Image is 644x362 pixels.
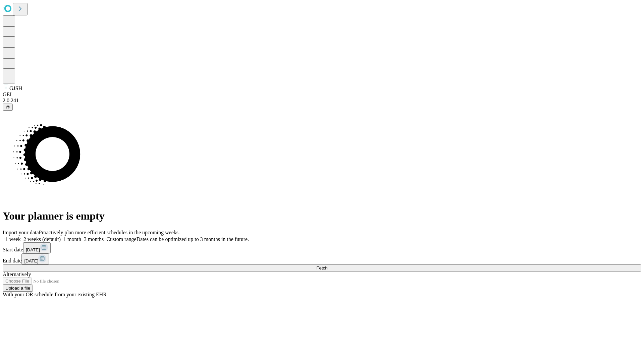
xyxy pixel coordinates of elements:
span: Custom range [106,236,136,242]
span: @ [5,105,10,110]
h1: Your planner is empty [3,210,641,222]
span: 1 month [63,236,81,242]
span: GJSH [9,85,22,91]
div: End date [3,253,641,264]
span: Alternatively [3,271,31,277]
span: [DATE] [26,247,40,252]
span: With your OR schedule from your existing EHR [3,292,107,297]
div: 2.0.241 [3,98,641,104]
span: 2 weeks (default) [23,236,61,242]
span: 3 months [84,236,104,242]
button: @ [3,104,13,111]
button: [DATE] [21,253,49,264]
span: [DATE] [24,258,38,263]
span: Dates can be optimized up to 3 months in the future. [137,236,249,242]
div: Start date [3,242,641,253]
button: Upload a file [3,285,33,292]
span: Proactively plan more efficient schedules in the upcoming weeks. [39,230,180,235]
span: 1 week [5,236,21,242]
span: Fetch [316,265,327,270]
span: Import your data [3,230,39,235]
button: [DATE] [23,242,51,253]
button: Fetch [3,264,641,271]
div: GEI [3,92,641,98]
